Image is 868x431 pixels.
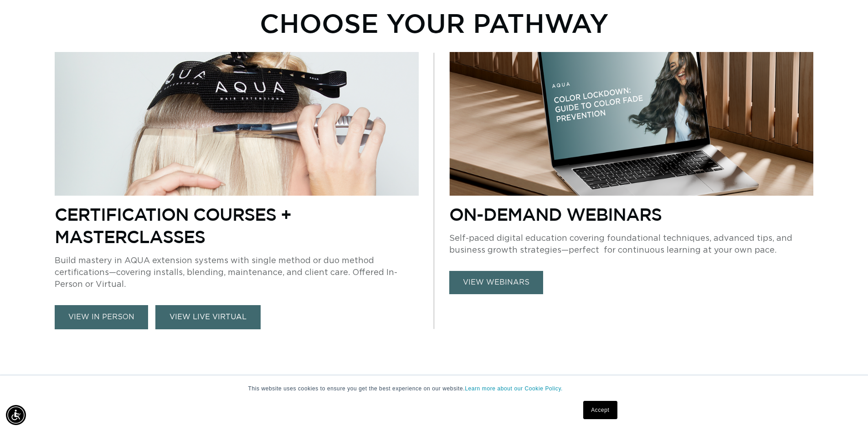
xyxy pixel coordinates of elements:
[260,7,609,38] p: Choose Your Pathway
[155,305,261,329] a: VIEW LIVE VIRTUAL
[465,385,563,392] a: Learn more about our Cookie Policy.
[822,387,868,431] iframe: Chat Widget
[248,384,620,393] p: This website uses cookies to ensure you get the best experience on our website.
[6,405,26,425] div: Accessibility Menu
[449,271,543,294] a: view webinars
[449,233,813,256] p: Self-paced digital education covering foundational techniques, advanced tips, and business growth...
[583,401,617,419] a: Accept
[55,305,148,329] a: view in person
[55,203,419,248] p: Certification Courses + Masterclasses
[449,203,813,225] p: On-Demand Webinars
[55,255,419,291] p: Build mastery in AQUA extension systems with single method or duo method certifications—covering ...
